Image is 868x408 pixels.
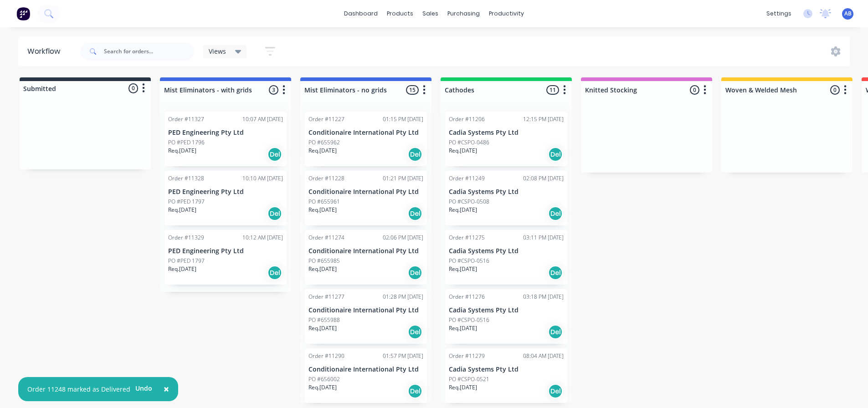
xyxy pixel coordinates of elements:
div: Workflow [27,46,65,57]
p: PO #PED 1797 [168,198,205,206]
a: dashboard [339,7,382,20]
p: Req. [DATE] [308,206,337,214]
div: Order #11327 [168,115,204,123]
div: Del [548,147,563,162]
p: PO #656002 [308,375,340,383]
div: Del [408,325,422,339]
div: Order #11227 [308,115,344,123]
p: Req. [DATE] [308,383,337,392]
p: Req. [DATE] [308,324,337,332]
div: products [382,7,418,20]
p: Conditionaire International Pty Ltd [308,306,423,314]
div: Order #1127701:28 PM [DATE]Conditionaire International Pty LtdPO #655988Req.[DATE]Del [305,289,427,344]
p: PO #CSPO-0508 [449,198,489,206]
p: Conditionaire International Pty Ltd [308,188,423,196]
div: 02:06 PM [DATE] [383,234,423,242]
p: Req. [DATE] [168,265,196,273]
div: productivity [484,7,529,20]
div: Del [267,265,282,280]
span: × [164,382,169,395]
div: Order #11228 [308,174,344,183]
div: Order #1127603:18 PM [DATE]Cadia Systems Pty LtdPO #CSPO-0516Req.[DATE]Del [445,289,567,344]
p: PO #655985 [308,257,340,265]
div: Del [408,206,422,221]
div: Del [408,265,422,280]
div: 01:15 PM [DATE] [383,115,423,123]
div: Order #11279 [449,352,485,360]
div: 08:04 AM [DATE] [523,352,564,360]
div: 10:10 AM [DATE] [242,174,283,183]
div: Order #1127402:06 PM [DATE]Conditionaire International Pty LtdPO #655985Req.[DATE]Del [305,230,427,285]
p: PO #CSPO-0516 [449,316,489,324]
div: 03:11 PM [DATE] [523,234,564,242]
p: Req. [DATE] [168,206,196,214]
div: Order #11275 [449,234,485,242]
p: Cadia Systems Pty Ltd [449,306,564,314]
div: Order #11290 [308,352,344,360]
p: Conditionaire International Pty Ltd [308,129,423,137]
p: Req. [DATE] [168,147,196,155]
div: 02:08 PM [DATE] [523,174,564,183]
p: Conditionaire International Pty Ltd [308,247,423,255]
div: Order #1122701:15 PM [DATE]Conditionaire International Pty LtdPO #655962Req.[DATE]Del [305,112,427,166]
div: Order #1132810:10 AM [DATE]PED Engineering Pty LtdPO #PED 1797Req.[DATE]Del [164,171,287,225]
div: Order #11277 [308,293,344,301]
p: PO #655961 [308,198,340,206]
div: Order #1132710:07 AM [DATE]PED Engineering Pty LtdPO #PED 1796Req.[DATE]Del [164,112,287,166]
button: Close [154,378,178,400]
span: AB [844,10,852,18]
div: Order #11328 [168,174,204,183]
div: 12:15 PM [DATE] [523,115,564,123]
div: Del [548,384,563,398]
div: Order 11248 marked as Delivered [27,384,130,394]
p: Req. [DATE] [308,147,337,155]
p: PED Engineering Pty Ltd [168,129,283,137]
p: PO #PED 1796 [168,138,205,147]
p: Req. [DATE] [308,265,337,273]
p: PO #CSPO-0521 [449,375,489,383]
p: PED Engineering Pty Ltd [168,188,283,196]
img: Factory [16,7,30,20]
div: Order #1127503:11 PM [DATE]Cadia Systems Pty LtdPO #CSPO-0516Req.[DATE]Del [445,230,567,285]
p: Conditionaire International Pty Ltd [308,366,423,373]
div: 01:21 PM [DATE] [383,174,423,183]
div: Order #1132910:12 AM [DATE]PED Engineering Pty LtdPO #PED 1797Req.[DATE]Del [164,230,287,285]
div: Order #1122801:21 PM [DATE]Conditionaire International Pty LtdPO #655961Req.[DATE]Del [305,171,427,225]
div: purchasing [443,7,484,20]
div: Del [408,147,422,162]
div: Order #1120612:15 PM [DATE]Cadia Systems Pty LtdPO #CSPO-0486Req.[DATE]Del [445,112,567,166]
div: Del [548,206,563,221]
div: Del [267,206,282,221]
div: Order #1129001:57 PM [DATE]Conditionaire International Pty LtdPO #656002Req.[DATE]Del [305,348,427,403]
div: Del [548,265,563,280]
p: Cadia Systems Pty Ltd [449,247,564,255]
div: settings [762,7,796,20]
p: PO #PED 1797 [168,257,205,265]
p: Req. [DATE] [449,206,477,214]
p: PO #CSPO-0516 [449,257,489,265]
p: PED Engineering Pty Ltd [168,247,283,255]
div: Order #11329 [168,234,204,242]
div: Del [548,325,563,339]
p: Req. [DATE] [449,147,477,155]
button: Undo [130,382,157,395]
div: Del [267,147,282,162]
p: PO #655962 [308,138,340,147]
div: 01:57 PM [DATE] [383,352,423,360]
div: 01:28 PM [DATE] [383,293,423,301]
p: Req. [DATE] [449,324,477,332]
div: 10:12 AM [DATE] [242,234,283,242]
p: Cadia Systems Pty Ltd [449,188,564,196]
div: Order #1124902:08 PM [DATE]Cadia Systems Pty LtdPO #CSPO-0508Req.[DATE]Del [445,171,567,225]
div: sales [418,7,443,20]
div: Order #11206 [449,115,485,123]
div: Order #11249 [449,174,485,183]
div: Order #1127908:04 AM [DATE]Cadia Systems Pty LtdPO #CSPO-0521Req.[DATE]Del [445,348,567,403]
div: Order #11274 [308,234,344,242]
p: Req. [DATE] [449,265,477,273]
p: PO #655988 [308,316,340,324]
div: 03:18 PM [DATE] [523,293,564,301]
p: Req. [DATE] [449,383,477,392]
div: Order #11276 [449,293,485,301]
p: Cadia Systems Pty Ltd [449,366,564,373]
